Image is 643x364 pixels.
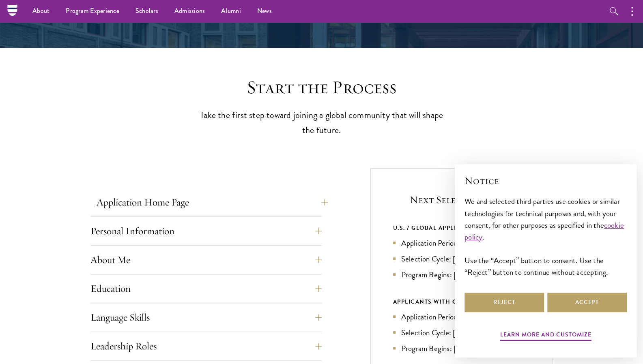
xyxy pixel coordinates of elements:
li: Program Begins: [DATE] [393,269,530,280]
button: Education [90,279,322,298]
button: Leadership Roles [90,336,322,356]
div: We and selected third parties use cookies or similar technologies for technical purposes and, wit... [465,195,627,278]
h5: Next Selection Cycle [393,193,530,207]
button: About Me [90,250,322,270]
h2: Start the Process [196,76,447,99]
button: Application Home Page [97,193,328,212]
p: Take the first step toward joining a global community that will shape the future. [196,108,447,138]
li: Selection Cycle: [DATE] - [DATE] [393,327,530,338]
button: Accept [547,293,627,312]
li: Program Begins: [DATE] [393,343,530,354]
li: Application Period: [DATE] - [DATE] [393,237,530,249]
h2: Notice [465,174,627,188]
button: Personal Information [90,221,322,241]
div: U.S. / GLOBAL APPLICANTS [393,223,530,233]
li: Selection Cycle: [DATE] - [DATE] [393,253,530,265]
li: Application Period: [DATE] - [DATE] [393,311,530,323]
div: APPLICANTS WITH CHINESE PASSPORTS [393,297,530,307]
button: Learn more and customize [500,330,591,342]
button: Reject [465,293,544,312]
button: Language Skills [90,308,322,327]
a: cookie policy [465,219,624,243]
